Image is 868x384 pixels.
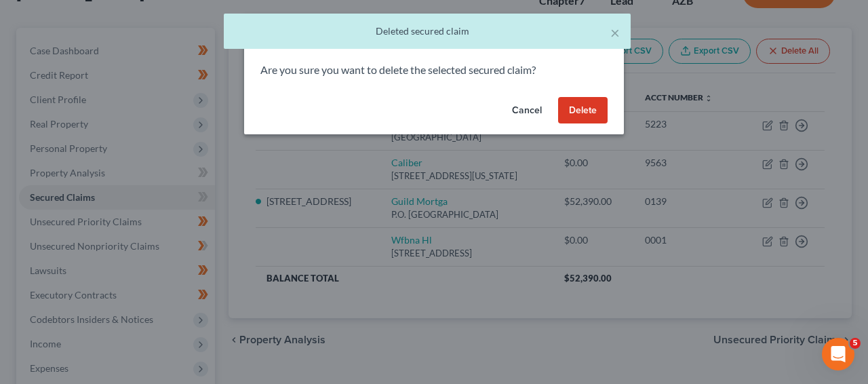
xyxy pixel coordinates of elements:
button: Delete [558,97,608,124]
p: Are you sure you want to delete the selected secured claim? [260,62,608,78]
div: Deleted secured claim [235,24,620,38]
button: Cancel [501,97,553,124]
span: 5 [850,338,861,349]
button: × [610,24,620,41]
iframe: Intercom live chat [822,338,854,370]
